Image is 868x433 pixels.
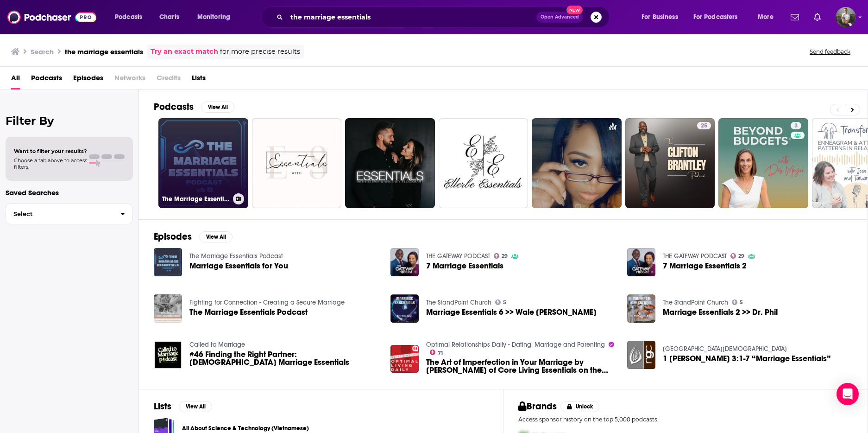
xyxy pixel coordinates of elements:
a: 25 [697,122,711,129]
span: #46 Finding the Right Partner: [DEMOGRAPHIC_DATA] Marriage Essentials [189,350,379,366]
span: 29 [738,254,744,258]
a: ListsView All [154,401,212,412]
a: 71 [430,350,443,355]
span: for more precise results [220,46,300,57]
a: 29 [730,253,745,259]
img: 7 Marriage Essentials 2 [627,248,655,276]
a: Podcasts [31,70,62,89]
a: 1 Peter 3:1-7 “Marriage Essentials” [663,355,831,363]
button: View All [201,102,234,113]
a: 7 Marriage Essentials 2 [663,262,747,270]
a: 3 [718,118,808,208]
img: Podchaser - Follow, Share and Rate Podcasts [7,8,96,26]
h2: Filter By [6,114,133,127]
span: Networks [114,70,145,89]
span: Select [6,211,113,217]
div: Open Intercom Messenger [837,383,859,405]
a: 29 [494,253,508,259]
a: Called to Marriage [189,341,245,349]
button: Show profile menu [836,7,856,27]
span: Marriage Essentials for You [189,262,288,270]
img: 7 Marriage Essentials [390,248,419,276]
span: Want to filter your results? [14,148,87,154]
a: New Ground Church [663,345,787,353]
a: 5 [495,299,507,305]
button: View All [179,401,212,412]
h2: Brands [518,401,557,412]
button: open menu [191,10,242,25]
a: THE GATEWAY PODCAST [426,252,490,260]
span: 25 [701,121,707,131]
a: 3 [791,122,801,129]
span: Monitoring [197,11,230,24]
button: Unlock [560,401,600,412]
button: open menu [108,10,154,25]
a: All [11,70,20,89]
a: Marriage Essentials 6 >> Wale Ajayi [426,308,597,316]
img: Marriage Essentials 2 >> Dr. Phil [627,294,655,323]
a: Episodes [73,70,103,89]
span: The Art of Imperfection in Your Marriage by [PERSON_NAME] of Core Living Essentials on the Realit... [426,358,616,374]
p: Saved Searches [6,188,133,197]
span: Podcasts [115,11,142,24]
a: Marriage Essentials 2 >> Dr. Phil [663,308,778,316]
button: open menu [751,10,785,25]
img: Marriage Essentials for You [154,248,182,276]
span: Logged in as trevordhanson [836,7,856,27]
button: open menu [635,10,690,25]
button: View All [199,231,233,242]
a: The Marriage Essentials Podcast [189,252,283,260]
a: THE GATEWAY PODCAST [663,252,727,260]
a: The Marriage Essentials Podcast [189,308,308,316]
a: The StandPoint Church [663,299,728,306]
span: 29 [502,254,508,258]
a: EpisodesView All [154,231,233,242]
span: For Business [642,11,678,24]
span: Choose a tab above to access filters. [14,157,87,170]
span: 5 [503,300,506,305]
p: Access sponsor history on the top 5,000 podcasts. [518,416,853,423]
div: Search podcasts, credits, & more... [270,6,618,28]
a: The Art of Imperfection in Your Marriage by Kristena Eden of Core Living Essentials on the Realit... [390,345,419,373]
a: #46 Finding the Right Partner: Christian Marriage Essentials [189,350,379,366]
span: Open Advanced [541,15,579,19]
h2: Podcasts [154,101,194,113]
a: The Marriage Essentials Podcast [158,118,248,208]
a: Lists [192,70,206,89]
span: 1 [PERSON_NAME] 3:1-7 “Marriage Essentials” [663,355,831,363]
img: #46 Finding the Right Partner: Christian Marriage Essentials [154,341,182,369]
a: PodcastsView All [154,101,234,113]
span: For Podcasters [693,11,738,24]
a: Show notifications dropdown [787,9,803,25]
a: Optimal Relationships Daily - Dating, Marriage and Parenting [426,341,605,349]
img: 1 Peter 3:1-7 “Marriage Essentials” [627,341,655,369]
button: open menu [687,10,751,25]
span: 3 [794,121,798,131]
span: 5 [740,300,743,305]
a: 7 Marriage Essentials [426,262,503,270]
img: Marriage Essentials 6 >> Wale Ajayi [390,294,419,323]
a: 25 [625,118,715,208]
img: The Marriage Essentials Podcast [154,294,182,323]
h2: Lists [154,401,171,412]
span: Marriage Essentials 6 >> Wale [PERSON_NAME] [426,308,597,316]
a: The StandPoint Church [426,299,491,306]
a: Try an exact match [151,46,218,57]
span: Charts [159,11,179,24]
a: 5 [732,299,743,305]
span: More [758,11,774,24]
h3: the marriage essentials [65,47,143,56]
